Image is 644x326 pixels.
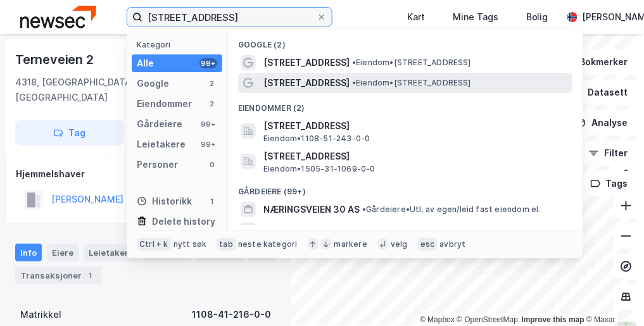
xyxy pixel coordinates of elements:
[137,116,182,132] div: Gårdeiere
[263,164,376,174] span: Eiendom • 1505-31-1069-0-0
[581,265,644,326] div: Kontrollprogram for chat
[207,160,217,170] div: 0
[137,137,186,152] div: Leietakere
[47,244,79,261] div: Eiere
[137,56,154,71] div: Alle
[228,30,583,53] div: Google (2)
[20,307,61,322] div: Matrikkel
[356,225,534,235] span: Gårdeiere • Utl. av egen/leid fast eiendom el.
[263,118,567,134] span: [STREET_ADDRESS]
[362,204,541,215] span: Gårdeiere • Utl. av egen/leid fast eiendom el.
[581,265,644,326] iframe: Chat Widget
[137,76,169,91] div: Google
[137,96,192,111] div: Eiendommer
[263,202,360,217] span: NÆRINGSVEIEN 30 AS
[352,78,471,88] span: Eiendom • [STREET_ADDRESS]
[137,238,171,251] div: Ctrl + k
[457,315,519,324] a: OpenStreetMap
[137,194,192,209] div: Historikk
[420,315,455,324] a: Mapbox
[192,307,271,322] div: 1108-41-216-0-0
[263,75,350,91] span: [STREET_ADDRESS]
[199,58,217,68] div: 99+
[334,239,367,249] div: markere
[356,225,360,234] span: •
[453,9,498,25] div: Mine Tags
[263,55,350,70] span: [STREET_ADDRESS]
[522,315,584,324] a: Improve this map
[565,110,639,135] button: Analyse
[84,244,139,261] div: Leietakere
[15,266,102,284] div: Transaksjoner
[553,49,639,75] button: Bokmerker
[228,93,583,116] div: Eiendommer (2)
[238,239,298,249] div: neste kategori
[263,222,353,237] span: AS NÆRINGSVEIEN 3
[418,238,438,251] div: esc
[217,238,236,251] div: tab
[352,78,356,87] span: •
[263,149,567,164] span: [STREET_ADDRESS]
[207,99,217,109] div: 2
[15,120,124,146] button: Tag
[391,239,408,249] div: velg
[362,204,366,214] span: •
[174,239,207,249] div: nytt søk
[352,58,356,67] span: •
[352,58,471,68] span: Eiendom • [STREET_ADDRESS]
[199,139,217,149] div: 99+
[263,134,370,144] span: Eiendom • 1108-51-243-0-0
[580,171,639,196] button: Tags
[15,49,96,70] div: Terneveien 2
[16,166,275,182] div: Hjemmelshaver
[15,75,210,105] div: 4318, [GEOGRAPHIC_DATA], [GEOGRAPHIC_DATA]
[439,239,465,249] div: avbryt
[15,244,42,261] div: Info
[526,9,548,25] div: Bolig
[137,40,222,49] div: Kategori
[228,177,583,199] div: Gårdeiere (99+)
[207,78,217,89] div: 2
[562,80,639,105] button: Datasett
[152,214,215,229] div: Delete history
[84,269,97,282] div: 1
[407,9,425,25] div: Kart
[207,196,217,206] div: 1
[20,6,96,28] img: newsec-logo.f6e21ccffca1b3a03d2d.png
[199,119,217,129] div: 99+
[142,8,317,27] input: Søk på adresse, matrikkel, gårdeiere, leietakere eller personer
[578,141,639,166] button: Filter
[137,157,178,172] div: Personer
